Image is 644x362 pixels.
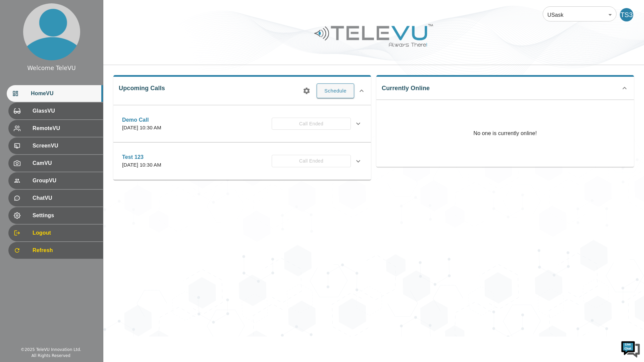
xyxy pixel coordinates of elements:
[33,124,98,132] span: RemoteVU
[317,83,354,98] button: Schedule
[33,177,98,185] span: GroupVU
[8,103,103,119] div: GlassVU
[122,161,161,169] p: [DATE] 10:30 AM
[33,246,98,254] span: Refresh
[32,353,70,359] div: All Rights Reserved
[473,100,537,167] p: No one is currently online!
[27,64,76,72] div: Welcome TeleVU
[543,5,616,24] div: USask
[620,8,633,21] div: TS3
[7,85,103,102] div: HomeVU
[33,212,98,220] span: Settings
[8,242,103,259] div: Refresh
[23,3,80,60] img: profile.png
[117,149,368,173] div: Test 123[DATE] 10:30 AMCall Ended
[33,107,98,115] span: GlassVU
[122,124,161,132] p: [DATE] 10:30 AM
[33,142,98,150] span: ScreenVU
[122,153,161,161] p: Test 123
[122,116,161,124] p: Demo Call
[8,120,103,137] div: RemoteVU
[33,194,98,202] span: ChatVU
[8,225,103,241] div: Logout
[8,190,103,206] div: ChatVU
[31,89,98,98] span: HomeVU
[33,229,98,237] span: Logout
[313,21,434,49] img: Logo
[8,155,103,172] div: CamVU
[33,159,98,167] span: CamVU
[8,172,103,189] div: GroupVU
[8,137,103,154] div: ScreenVU
[8,207,103,224] div: Settings
[117,112,368,136] div: Demo Call[DATE] 10:30 AMCall Ended
[20,347,81,353] div: © 2025 TeleVU Innovation Ltd.
[621,339,641,359] img: Chat Widget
